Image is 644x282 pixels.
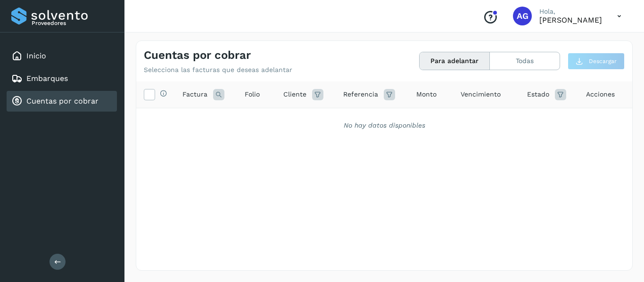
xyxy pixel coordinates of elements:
span: Factura [182,89,207,99]
a: Embarques [26,74,68,83]
span: Descargar [589,57,617,65]
span: Folio [245,89,260,99]
span: Monto [416,89,437,99]
a: Inicio [26,51,46,60]
button: Todas [490,52,560,70]
p: Hola, [539,8,602,16]
span: Referencia [343,89,378,99]
div: Embarques [7,68,117,89]
span: Vencimiento [461,89,501,99]
p: Proveedores [32,20,113,26]
a: Cuentas por cobrar [26,97,99,105]
div: Inicio [7,46,117,66]
div: No hay datos disponibles [149,121,620,130]
span: Estado [527,89,549,99]
div: Cuentas por cobrar [7,91,117,112]
span: Acciones [586,89,615,99]
p: ALFONSO García Flores [539,16,602,24]
span: Cliente [283,89,306,99]
h4: Cuentas por cobrar [144,48,251,62]
button: Descargar [568,53,625,70]
button: Para adelantar [420,52,490,70]
p: Selecciona las facturas que deseas adelantar [144,66,292,74]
